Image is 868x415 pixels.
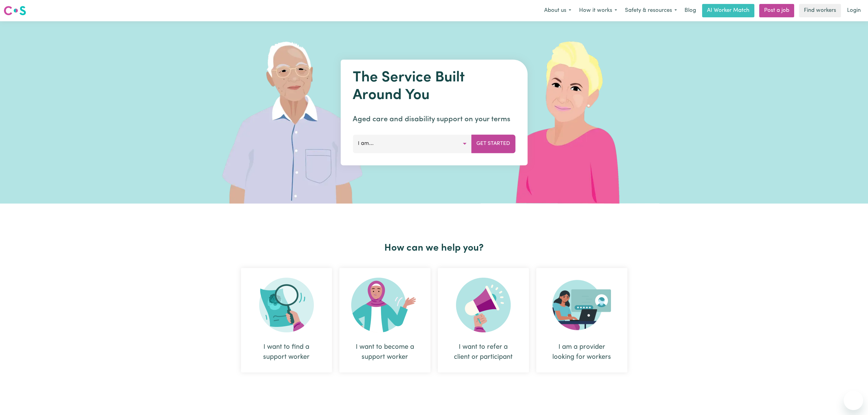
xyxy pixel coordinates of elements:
a: Careseekers logo [4,4,26,18]
button: About us [540,4,575,17]
a: AI Worker Match [702,4,754,17]
div: I want to refer a client or participant [438,268,529,372]
h2: How can we help you? [237,242,631,254]
div: I want to refer a client or participant [452,342,514,362]
h1: The Service Built Around You [353,69,515,104]
button: Get Started [471,135,515,153]
div: I want to find a support worker [256,342,317,362]
div: I am a provider looking for workers [551,342,613,362]
a: Post a job [759,4,794,17]
div: I want to become a support worker [354,342,416,362]
button: I am... [353,135,472,153]
img: Refer [456,278,511,332]
button: How it works [575,4,621,17]
a: Find workers [799,4,841,17]
div: I am a provider looking for workers [536,268,627,372]
a: Login [843,4,864,17]
iframe: Button to launch messaging window, conversation in progress [844,391,863,410]
img: Become Worker [351,278,419,332]
div: I want to find a support worker [241,268,332,372]
img: Provider [552,278,611,332]
img: Search [259,278,314,332]
img: Careseekers logo [4,5,26,16]
div: I want to become a support worker [339,268,431,372]
button: Safety & resources [621,4,681,17]
p: Aged care and disability support on your terms [353,114,515,125]
a: Blog [681,4,700,17]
